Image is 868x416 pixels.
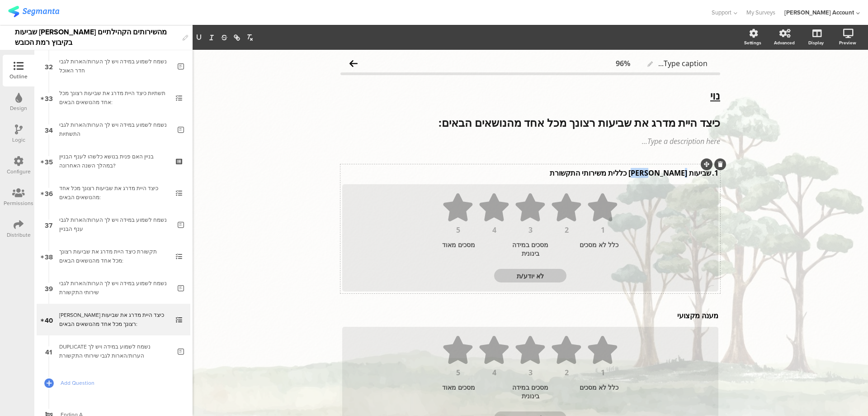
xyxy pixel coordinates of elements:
div: כיצד היית מדרג את שביעות רצונך מכל אחד מהנושאים הבאים: [59,184,167,202]
div: Settings [744,39,761,46]
div: Type a description here... [340,136,720,146]
div: 2 [551,226,582,234]
span: 33 [45,93,53,103]
div: 4 [478,369,510,376]
div: תקשורת כיצד היית מדרג את שביעות רצונך מכל אחד מהנושאים הבאים: [59,247,167,265]
span: 39 [45,283,53,293]
p: מענה מקצועי [342,311,718,320]
div: Permissions [4,199,33,207]
span: 37 [45,220,52,230]
div: 5 [442,369,474,376]
span: 36 [45,188,53,198]
span: 32 [45,61,53,71]
div: מסכים במידה בינונית [504,383,557,400]
div: נשמח לשמוע במידה ויש לך הערות/הארות לגבי חדר האוכל [59,57,171,75]
div: [PERSON_NAME] Account [784,8,854,17]
span: 41 [45,346,52,356]
div: Display [808,39,824,46]
div: Design [10,104,27,112]
a: 37 נשמח לשמוע במידה ויש לך הערות/הארות לגבי ענף הבניין [37,209,190,240]
div: 4 [478,226,510,234]
span: Type caption... [658,58,708,68]
div: Advanced [774,39,795,46]
div: נשמח לשמוע במידה ויש לך הערות/הארות לגבי ענף הבניין [59,215,171,234]
div: נשמח לשמוע במידה ויש לך הערות/הארות לגבי שירותי התקשורת [59,279,171,297]
a: 36 כיצד היית מדרג את שביעות רצונך מכל אחד מהנושאים הבאים: [37,177,190,209]
div: מסכים מאוד [442,240,495,258]
span: 40 [45,315,53,325]
div: 2 [551,369,582,376]
a: 38 תקשורת כיצד היית מדרג את שביעות רצונך מכל אחד מהנושאים הבאים: [37,240,190,272]
p: 1. שביעות [PERSON_NAME] כללית משירותי התקשורת [342,168,718,178]
div: 3 [514,226,546,234]
div: 96% [616,58,630,68]
div: Distribute [7,231,31,239]
div: 1 [587,369,618,376]
a: 40 [PERSON_NAME] כיצד היית מדרג את שביעות רצונך מכל אחד מהנושאים הבאים: [37,304,190,335]
img: segmanta logo [8,6,59,17]
span: Add Question [61,378,176,387]
div: Preview [839,39,856,46]
div: Logic [12,136,25,144]
div: כלל לא מסכים [566,240,618,258]
div: תשתיות כיצד היית מדרג את שביעות רצונך מכל אחד מהנושאים הבאים: [59,89,167,107]
div: נוי כיצד היית מדרג את שביעות רצונך מכל אחד מהנושאים הבאים: [59,311,167,329]
span: 34 [45,124,53,134]
span: 38 [45,251,53,261]
div: שביעות [PERSON_NAME] מהשירותים הקהילתיים בקיבוץ רמת הכובש [15,25,178,50]
div: 3 [514,369,546,376]
div: נשמח לשמוע במידה ויש לך הערות/הארות לגבי התשתיות [59,120,171,139]
div: מסכים מאוד [442,383,495,400]
div: בניין האם פנית בנושא כלשהו לענף הבניין במהלך השנה האחרונה? [59,152,167,170]
div: כלל לא מסכים [566,383,618,400]
div: Configure [7,167,31,176]
a: 39 נשמח לשמוע במידה ויש לך הערות/הארות לגבי שירותי התקשורת [37,272,190,304]
div: מסכים במידה בינונית [504,240,557,258]
a: 34 נשמח לשמוע במידה ויש לך הערות/הארות לגבי התשתיות [37,114,190,145]
div: DUPLICATE נשמח לשמוע במידה ויש לך הערות/הארות לגבי שירותי התקשורת [59,342,171,360]
span: 35 [45,156,53,166]
strong: כיצד היית מדרג את שביעות רצונך מכל אחד מהנושאים הבאים: [439,115,720,130]
a: 41 DUPLICATE נשמח לשמוע במידה ויש לך הערות/הארות לגבי שירותי התקשורת [37,335,190,367]
a: 33 תשתיות כיצד היית מדרג את שביעות רצונך מכל אחד מהנושאים הבאים: [37,82,190,114]
div: 1 [587,226,618,234]
div: 5 [442,226,474,234]
span: Support [712,8,731,17]
a: 32 נשמח לשמוע במידה ויש לך הערות/הארות לגבי חדר האוכל [37,50,190,82]
a: 35 בניין האם פנית בנושא כלשהו לענף הבניין במהלך השנה האחרונה? [37,145,190,177]
div: Outline [9,72,28,81]
u: נוי [710,88,720,103]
